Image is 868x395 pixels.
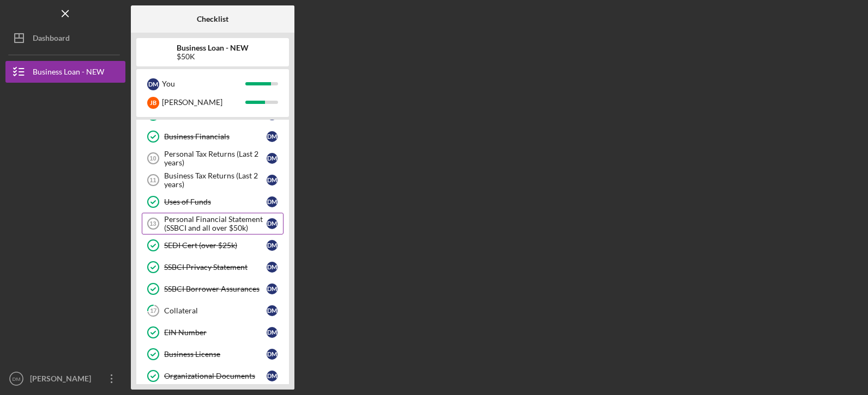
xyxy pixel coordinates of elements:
div: D M [267,327,278,338]
a: 13Personal Financial Statement (SSBCI and all over $50k)DM [142,213,284,234]
div: Dashboard [33,27,70,52]
div: D M [267,371,278,381]
a: SSBCI Privacy StatementDM [142,256,284,278]
div: Collateral [164,306,267,315]
div: D M [267,218,278,229]
div: D M [267,262,278,273]
div: Business License [164,350,267,359]
text: DM [13,376,21,382]
div: Personal Financial Statement (SSBCI and all over $50k) [164,215,267,232]
div: [PERSON_NAME] [162,93,245,112]
div: Business Financials [164,132,267,141]
tspan: 10 [149,155,156,162]
button: Dashboard [5,27,125,49]
div: D M [267,349,278,360]
div: $50K [177,52,249,61]
div: D M [267,196,278,207]
tspan: 17 [150,307,157,314]
a: Business LicenseDM [142,343,284,365]
div: Business Tax Returns (Last 2 years) [164,171,267,189]
div: D M [267,283,278,294]
a: Uses of FundsDM [142,191,284,213]
a: Organizational DocumentsDM [142,365,284,387]
div: You [162,75,245,93]
div: D M [267,131,278,142]
div: EIN Number [164,328,267,337]
div: SEDI Cert (over $25k) [164,241,267,250]
div: Business Loan - NEW [33,61,104,85]
a: EIN NumberDM [142,322,284,343]
button: DM[PERSON_NAME] [5,368,125,390]
div: SSBCI Borrower Assurances [164,285,267,293]
div: SSBCI Privacy Statement [164,263,267,271]
div: D M [267,153,278,164]
div: D M [267,175,278,186]
div: J B [147,97,159,109]
a: 10Personal Tax Returns (Last 2 years)DM [142,147,284,169]
div: Uses of Funds [164,197,267,206]
div: Personal Tax Returns (Last 2 years) [164,150,267,167]
a: Business FinancialsDM [142,126,284,147]
button: Business Loan - NEW [5,61,125,83]
div: D M [267,240,278,251]
a: SEDI Cert (over $25k)DM [142,234,284,256]
div: D M [147,78,159,90]
tspan: 13 [149,220,156,227]
div: [PERSON_NAME] [27,368,98,392]
a: 17CollateralDM [142,300,284,322]
a: SSBCI Borrower AssurancesDM [142,278,284,300]
b: Business Loan - NEW [177,44,249,52]
b: Checklist [197,15,228,23]
div: Organizational Documents [164,372,267,380]
tspan: 11 [149,177,156,183]
a: 11Business Tax Returns (Last 2 years)DM [142,169,284,191]
div: D M [267,305,278,316]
